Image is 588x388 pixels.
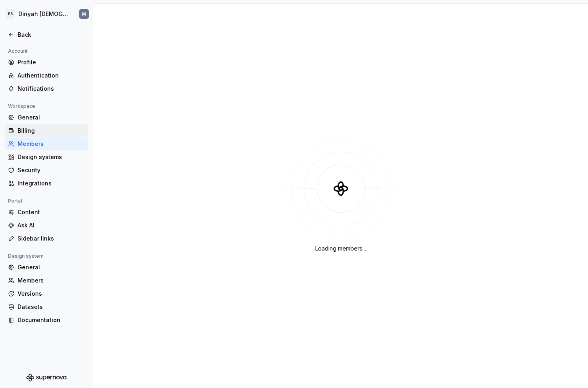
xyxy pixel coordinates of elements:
[18,166,85,174] div: Security
[5,82,88,95] a: Notifications
[18,303,85,311] div: Datasets
[18,263,85,271] div: General
[5,46,31,56] div: Account
[5,177,88,190] a: Integrations
[5,219,88,232] a: Ask AI
[315,245,366,253] div: Loading members...
[5,56,88,69] a: Profile
[18,235,85,243] div: Sidebar links
[5,137,88,150] a: Members
[82,11,86,17] div: M
[18,127,85,135] div: Billing
[5,164,88,177] a: Security
[5,314,88,326] a: Documentation
[18,58,85,66] div: Profile
[18,31,85,39] div: Back
[18,10,70,18] div: Diriyah [DEMOGRAPHIC_DATA]
[5,274,88,287] a: Members
[5,101,38,111] div: Workspace
[18,290,85,298] div: Versions
[18,277,85,285] div: Members
[5,251,47,261] div: Design system
[5,124,88,137] a: Billing
[5,69,88,82] a: Authentication
[18,140,85,148] div: Members
[5,287,88,300] a: Versions
[18,85,85,93] div: Notifications
[2,5,91,23] button: PSDiriyah [DEMOGRAPHIC_DATA]M
[5,232,88,245] a: Sidebar links
[6,9,15,19] div: PS
[5,151,88,163] a: Design systems
[18,72,85,80] div: Authentication
[18,208,85,216] div: Content
[26,374,66,382] svg: Supernova Logo
[5,300,88,313] a: Datasets
[18,221,85,229] div: Ask AI
[18,153,85,161] div: Design systems
[5,111,88,124] a: General
[5,28,88,41] a: Back
[18,113,85,121] div: General
[5,196,25,206] div: Portal
[18,179,85,187] div: Integrations
[18,316,85,324] div: Documentation
[5,261,88,274] a: General
[5,206,88,219] a: Content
